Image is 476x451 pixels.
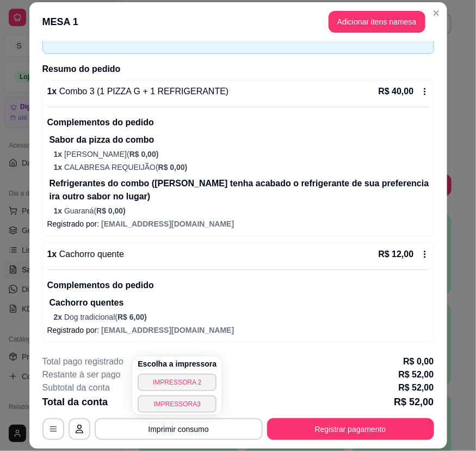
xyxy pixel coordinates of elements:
[158,163,188,172] span: R$ 0,00 )
[54,312,429,322] p: Dog tradicional (
[54,205,429,216] p: Guaraná (
[101,220,234,228] span: [EMAIL_ADDRESS][DOMAIN_NAME]
[42,368,121,381] p: Restante à ser pago
[57,87,228,96] span: Combo 3 (1 PIZZA G + 1 REFRIGERANTE)
[47,85,229,98] p: 1 x
[47,218,429,229] p: Registrado por:
[138,374,217,391] button: IMPRESSORA 2
[394,394,434,410] p: R$ 52,00
[101,326,234,334] span: [EMAIL_ADDRESS][DOMAIN_NAME]
[42,381,110,394] p: Subtotal da conta
[95,418,263,440] button: Imprimir consumo
[50,133,429,147] p: Sabor da pizza do combo
[129,150,159,159] span: R$ 0,00 )
[42,63,434,76] h2: Resumo do pedido
[267,418,434,440] button: Registrar pagamento
[329,11,425,33] button: Adicionar itens namesa
[54,313,64,321] span: 2 x
[138,358,217,369] h4: Escolha a impressora
[47,279,429,292] p: Complementos do pedido
[118,313,147,321] span: R$ 6,00 )
[54,162,429,173] p: CALABRESA REQUEIJÃO (
[50,177,429,203] p: Refrigerantes do combo ([PERSON_NAME] tenha acabado o refrigerante de sua preferencia ira outro s...
[403,355,434,368] p: R$ 0,00
[54,206,64,215] span: 1 x
[96,206,126,215] span: R$ 0,00 )
[47,116,429,129] p: Complementos do pedido
[29,2,447,41] header: MESA 1
[54,163,64,172] span: 1 x
[379,85,414,98] p: R$ 40,00
[42,355,123,368] p: Total pago registrado
[54,150,64,159] span: 1 x
[47,248,124,261] p: 1 x
[428,4,445,22] button: Close
[47,325,429,336] p: Registrado por:
[399,368,434,381] p: R$ 52,00
[54,149,429,160] p: [PERSON_NAME] (
[50,296,429,309] p: Cachorro quentes
[42,394,108,410] p: Total da conta
[138,395,217,413] button: IMPRESSORA3
[379,248,414,261] p: R$ 12,00
[57,249,124,259] span: Cachorro quente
